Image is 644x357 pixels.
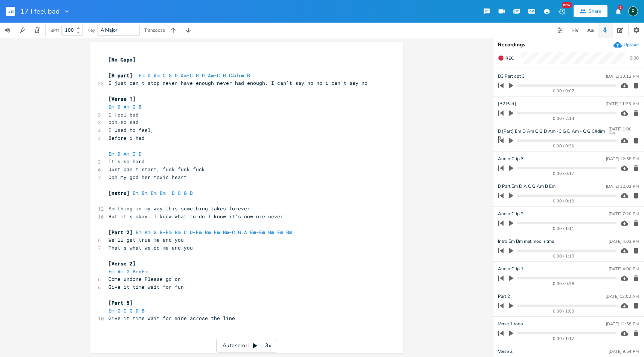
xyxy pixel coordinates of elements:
div: [DATE] 7:20 PM [609,212,639,216]
span: D [202,72,205,79]
span: D [190,229,193,236]
span: A [244,229,247,236]
span: Em [166,229,172,236]
span: C [163,72,166,79]
span: Em [139,72,145,79]
div: 0:00 / 0:17 [511,172,617,176]
span: C [178,190,181,196]
span: G [154,229,157,236]
span: G [130,307,133,314]
span: Come undone Please go on [108,276,181,282]
span: Ooh my god her toxic heart [108,174,187,181]
div: [DATE] 11:58 PM [606,322,639,326]
button: Rec [495,52,517,64]
span: C#dim [229,72,244,79]
span: Am [145,229,151,236]
div: [DATE] 1:00 PM [609,127,639,135]
div: [DATE] 12:03 PM [606,184,639,188]
button: 2 [610,5,626,18]
span: 17 I feel bad [20,8,60,15]
div: Autoscroll [216,339,277,352]
span: - - - - [108,229,298,236]
span: [nstru] [108,190,130,196]
span: Am [154,72,160,79]
span: B [142,307,145,314]
span: Am [118,268,124,275]
div: Key [87,28,95,32]
div: Piepo [628,6,638,16]
span: en [108,268,151,275]
div: Transpose [144,28,165,32]
div: [DATE] 12:58 PM [606,157,639,161]
div: 2 [618,5,623,10]
span: I Used to feel, [108,127,154,133]
span: B3 Part opt 3 [498,73,525,80]
div: [DATE] 10:12 PM [606,74,639,78]
span: Give it time wait for fun [108,283,184,290]
span: Em [108,150,114,157]
span: B [190,190,193,196]
span: Am [124,150,130,157]
span: D [172,190,175,196]
span: Em [136,229,142,236]
div: 0:00 / 1:17 [511,337,617,341]
span: Bm [286,229,292,236]
div: Share [589,8,601,15]
span: Am [124,103,130,110]
div: 0:00 / 0:30 [511,144,617,148]
span: Give it time wait for mine acrose the line [108,315,235,322]
div: Recordings [498,42,639,47]
div: Upload [624,42,639,48]
div: [DATE] 9:54 PM [609,349,639,354]
span: D [118,103,121,110]
div: 0:00 / 1:09 [511,309,617,313]
span: Bm [205,229,211,236]
span: C [217,72,220,79]
button: Share [574,5,607,17]
span: Bm [223,229,229,236]
span: B [247,72,250,79]
span: Em [250,229,256,236]
span: Em [151,190,157,196]
span: Somthing in my way this something takes forever [108,205,250,212]
div: 0:00 / 1:11 [511,227,617,231]
span: Em [259,229,265,236]
span: C [184,229,187,236]
span: Rec [505,55,514,61]
span: Bm [268,229,274,236]
span: G [196,72,199,79]
span: ooh so sad [108,119,139,126]
div: 0:00 [630,56,639,60]
div: 0:00 / 2:14 [511,116,617,121]
span: Am [208,72,214,79]
span: That's what we do me and you [108,244,193,251]
span: G [118,307,121,314]
div: 0:00 / 1:13 [511,254,617,258]
span: Em [142,268,148,275]
span: G [127,268,130,275]
span: Part 2 [498,293,510,300]
span: C [124,307,127,314]
span: [Part 2] [108,229,133,236]
div: 0:00 / 0:19 [511,199,617,203]
span: G [169,72,172,79]
span: [No Capo] [108,56,136,63]
span: Am [181,72,187,79]
span: Em [133,190,139,196]
span: C [133,150,136,157]
span: I feel bad [108,111,139,118]
span: [B part] [108,72,133,79]
span: [B2 Part] [498,100,516,107]
span: Em [196,229,202,236]
span: Audio Clip 3 [498,155,523,162]
span: Em [277,229,283,236]
span: Bm [160,190,166,196]
span: [Verse 2] [108,260,136,267]
span: B [133,268,136,275]
span: Em [214,229,220,236]
span: Audio Clip 1 [498,265,523,273]
span: Bm [175,229,181,236]
span: B [139,103,142,110]
span: Verse 1 todo [498,320,523,328]
span: I just can't stop never have enough never had enough. I can't say no no i can't say no [108,80,368,86]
